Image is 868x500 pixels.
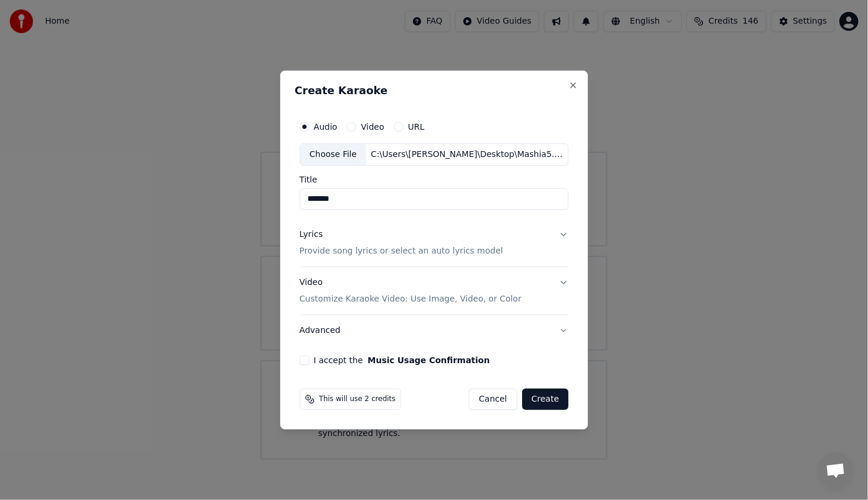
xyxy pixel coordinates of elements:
[300,175,569,184] label: Title
[300,267,569,315] button: VideoCustomize Karaoke Video: Use Image, Video, or Color
[300,144,367,165] div: Choose File
[368,356,490,364] button: I accept the
[314,356,490,364] label: I accept the
[300,315,569,346] button: Advanced
[300,293,522,305] p: Customize Karaoke Video: Use Image, Video, or Color
[300,245,503,257] p: Provide song lyrics or select an auto lyrics model
[300,219,569,267] button: LyricsProvide song lyrics or select an auto lyrics model
[361,123,384,131] label: Video
[314,123,338,131] label: Audio
[295,85,574,96] h2: Create Karaoke
[408,123,425,131] label: URL
[319,395,396,404] span: This will use 2 credits
[366,149,568,161] div: C:\Users\[PERSON_NAME]\Desktop\Mashia5.wav
[522,389,569,410] button: Create
[300,229,323,241] div: Lyrics
[469,389,517,410] button: Cancel
[300,277,522,305] div: Video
